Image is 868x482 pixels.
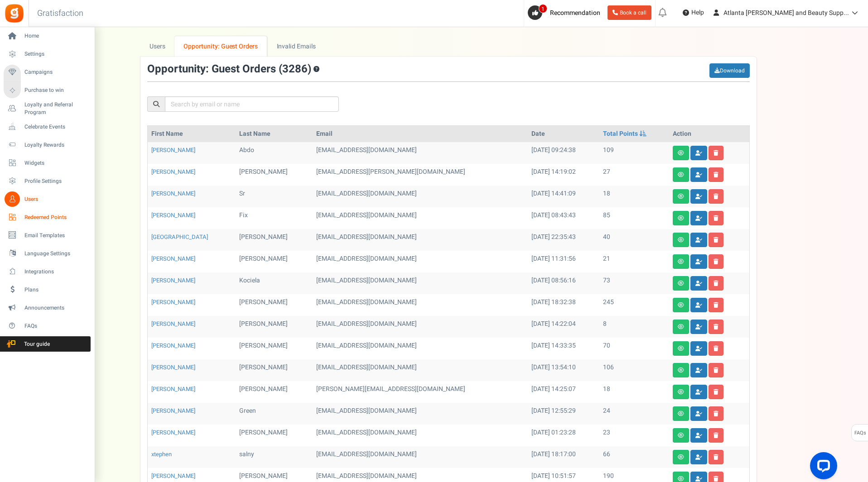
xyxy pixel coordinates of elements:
a: Campaigns [4,65,91,80]
a: Delete user [709,450,723,464]
th: Last Name [236,126,313,142]
a: Celebrate Events [4,119,91,134]
span: Profile Settings [24,177,88,185]
td: 21 [599,251,669,272]
td: [PERSON_NAME] [236,359,313,381]
a: Invalid Emails [267,36,325,57]
td: [PERSON_NAME] [236,316,313,338]
a: Convert guests to users [690,363,707,377]
a: FAQs [4,318,91,334]
a: [PERSON_NAME] [151,406,195,415]
a: Home [4,29,91,44]
a: [PERSON_NAME] [151,385,195,393]
th: Email [313,126,528,142]
h3: Opportunity: Guest Orders ( ) [147,63,319,75]
a: Convert guests to users [690,167,707,182]
td: [EMAIL_ADDRESS][DOMAIN_NAME] [313,316,528,338]
span: Tour guide [4,340,68,348]
th: First Name [148,126,236,142]
td: 73 [599,272,669,294]
a: Email Templates [4,228,91,243]
span: Purchase to win [24,86,88,94]
a: Profile Settings [4,173,91,189]
td: Green [236,403,313,425]
td: [DATE] 18:32:38 [528,294,599,316]
a: [PERSON_NAME] [151,276,195,285]
td: Sr [236,186,313,207]
span: Loyalty Rewards [24,141,88,149]
a: 1 Recommendation [528,5,604,20]
a: Convert guests to users [690,189,707,204]
a: Delete user [709,167,723,182]
a: Convert guests to users [690,406,707,421]
a: [PERSON_NAME] [151,189,195,198]
td: [EMAIL_ADDRESS][DOMAIN_NAME] [313,272,528,294]
td: [PERSON_NAME] [236,338,313,359]
span: Loyalty and Referral Program [24,101,91,116]
a: Convert guests to users [690,298,707,312]
a: Delete user [709,406,723,421]
a: Plans [4,282,91,297]
span: Integrations [24,268,88,276]
td: 40 [599,229,669,251]
a: Loyalty Rewards [4,137,91,153]
span: Settings [24,50,88,58]
th: Action [669,126,749,142]
td: 24 [599,403,669,425]
span: Plans [24,286,88,294]
a: Convert guests to users [690,428,707,443]
a: Delete user [709,146,723,160]
span: FAQs [854,425,866,442]
span: Campaigns [24,68,88,76]
td: 109 [599,142,669,164]
a: [PERSON_NAME] [151,146,195,154]
td: salny [236,446,313,468]
a: [PERSON_NAME] [151,428,195,437]
span: Home [24,32,88,40]
span: Recommendation [550,8,600,18]
td: 8 [599,316,669,338]
td: [DATE] 13:54:10 [528,359,599,381]
span: Email Templates [24,232,88,239]
td: [DATE] 18:17:00 [528,446,599,468]
td: [PERSON_NAME] [236,381,313,403]
td: 245 [599,294,669,316]
a: Help [679,5,708,20]
a: Download [709,63,750,78]
td: [EMAIL_ADDRESS][DOMAIN_NAME] [313,403,528,425]
span: Redeemed Points [24,214,88,221]
a: Redeemed Points [4,210,91,225]
span: 3286 [282,61,308,77]
td: [PERSON_NAME][EMAIL_ADDRESS][DOMAIN_NAME] [313,381,528,403]
span: Celebrate Events [24,123,88,131]
td: [DATE] 08:56:16 [528,272,599,294]
a: Language Settings [4,246,91,261]
a: [GEOGRAPHIC_DATA] [151,233,208,241]
a: Convert guests to users [690,146,707,160]
td: 23 [599,425,669,446]
input: Search by email or name [165,96,339,112]
a: [PERSON_NAME] [151,298,195,306]
a: Delete user [709,363,723,377]
span: Announcements [24,304,88,312]
a: Loyalty and Referral Program [4,101,91,116]
a: Delete user [709,341,723,356]
td: [PERSON_NAME] [236,164,313,186]
a: Total Points [603,129,646,138]
td: [DATE] 14:33:35 [528,338,599,359]
a: xtephen [151,450,172,458]
a: Convert guests to users [690,233,707,247]
td: [EMAIL_ADDRESS][DOMAIN_NAME] [313,446,528,468]
td: [PERSON_NAME] [236,425,313,446]
span: Atlanta [PERSON_NAME] and Beauty Supp... [723,8,849,18]
a: Announcements [4,300,91,315]
a: Widgets [4,155,91,171]
a: Delete user [709,233,723,247]
span: Language Settings [24,250,88,258]
td: [EMAIL_ADDRESS][DOMAIN_NAME] [313,229,528,251]
th: Date [528,126,599,142]
td: [EMAIL_ADDRESS][DOMAIN_NAME] [313,425,528,446]
h3: Gratisfaction [27,5,93,23]
td: Kociela [236,272,313,294]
